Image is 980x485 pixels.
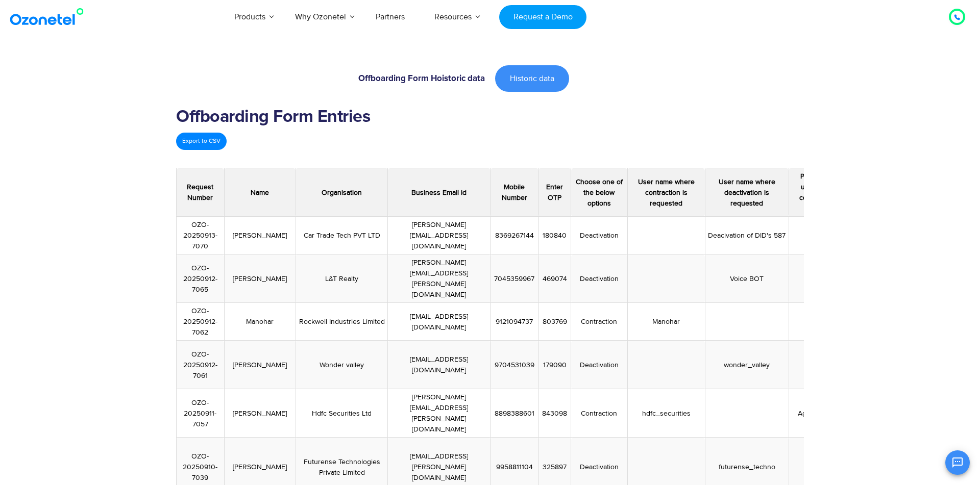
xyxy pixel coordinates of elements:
a: Request a Demo [499,5,586,29]
td: Manohar [224,303,296,341]
td: 9704531039 [491,341,539,389]
td: [EMAIL_ADDRESS][DOMAIN_NAME] [388,303,491,341]
td: Voice BOT [705,254,789,303]
td: 803769 [538,303,571,341]
td: Rockwell Industries Limited [296,303,388,341]
td: [PERSON_NAME] [224,254,296,303]
td: 179090 [538,341,571,389]
td: Contraction [571,389,627,438]
td: Hdfc Securities Ltd [296,389,388,438]
td: Contraction [571,303,627,341]
h2: Offboarding Form Entries [176,107,804,127]
td: 8369267144 [491,217,539,254]
th: Organisation [296,168,388,217]
td: WhatsApp services [789,303,852,341]
td: OZO-20250912-7062 [177,303,225,341]
th: Product Line under which contraction is requested [789,168,852,217]
th: Business Email id [388,168,491,217]
td: 8898388601 [491,389,539,438]
td: [PERSON_NAME] [224,389,296,438]
td: Agent License [789,389,852,438]
td: Deactivation [571,341,627,389]
th: Enter OTP [538,168,571,217]
td: Manohar [627,303,705,341]
td: Deactivation [571,254,627,303]
td: 180840 [538,217,571,254]
td: [PERSON_NAME][EMAIL_ADDRESS][PERSON_NAME][DOMAIN_NAME] [388,389,491,438]
a: Historic data [495,65,569,92]
th: Request Number [177,168,225,217]
a: Export to CSV [176,133,227,150]
td: Deactivation [571,217,627,254]
td: OZO-20250913-7070 [177,217,225,254]
td: [PERSON_NAME] [224,217,296,254]
th: Choose one of the below options [571,168,627,217]
td: hdfc_securities [627,389,705,438]
td: 469074 [538,254,571,303]
td: [EMAIL_ADDRESS][DOMAIN_NAME] [388,341,491,389]
td: 9121094737 [491,303,539,341]
td: [PERSON_NAME][EMAIL_ADDRESS][DOMAIN_NAME] [388,217,491,254]
th: Mobile Number [491,168,539,217]
td: 7045359967 [491,254,539,303]
td: 843098 [538,389,571,438]
td: L&T Realty [296,254,388,303]
span: Historic data [510,74,554,83]
th: Name [224,168,296,217]
td: [PERSON_NAME][EMAIL_ADDRESS][PERSON_NAME][DOMAIN_NAME] [388,254,491,303]
td: Car Trade Tech PVT LTD [296,217,388,254]
h6: Offboarding Form Hoistoric data [181,74,485,83]
th: User name where contraction is requested [627,168,705,217]
td: wonder_valley [705,341,789,389]
td: Wonder valley [296,341,388,389]
td: OZO-20250911-7057 [177,389,225,438]
td: [PERSON_NAME] [224,341,296,389]
td: Deacivation of DID's 587 [705,217,789,254]
td: OZO-20250912-7065 [177,254,225,303]
td: OZO-20250912-7061 [177,341,225,389]
th: User name where deactivation is requested [705,168,789,217]
button: Open chat [945,450,970,475]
